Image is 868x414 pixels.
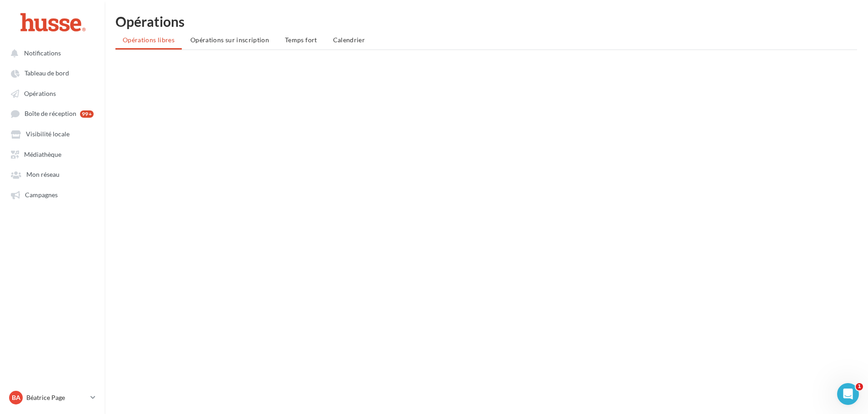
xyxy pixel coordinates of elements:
[24,90,56,97] span: Opérations
[837,383,859,405] iframe: Intercom live chat
[285,36,317,44] span: Temps fort
[25,110,76,118] span: Boîte de réception
[333,36,365,44] span: Calendrier
[5,65,99,81] a: Tableau de bord
[80,110,94,118] div: 99+
[12,393,20,402] span: Ba
[5,85,99,101] a: Opérations
[26,130,70,138] span: Visibilité locale
[24,49,61,57] span: Notifications
[115,15,857,28] div: Opérations
[5,186,99,203] a: Campagnes
[25,191,58,199] span: Campagnes
[25,70,69,77] span: Tableau de bord
[5,105,99,122] a: Boîte de réception 99+
[24,150,61,158] span: Médiathèque
[856,383,863,390] span: 1
[5,146,99,162] a: Médiathèque
[190,36,269,44] span: Opérations sur inscription
[26,171,60,179] span: Mon réseau
[5,125,99,142] a: Visibilité locale
[5,166,99,182] a: Mon réseau
[26,393,87,402] p: Béatrice Page
[5,45,95,61] button: Notifications
[7,389,97,406] a: Ba Béatrice Page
